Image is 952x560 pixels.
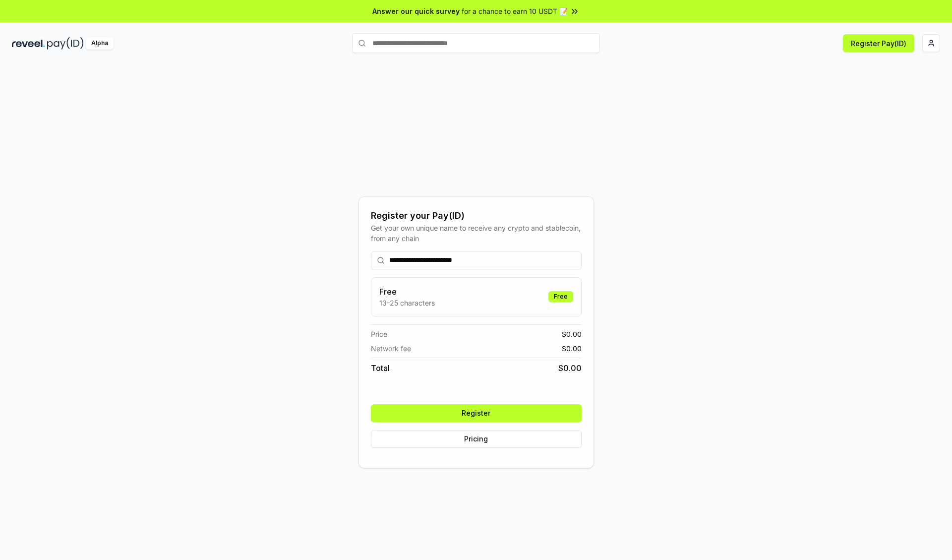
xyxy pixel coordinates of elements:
[379,298,435,308] p: 13-25 characters
[371,430,582,448] button: Pricing
[371,404,582,422] button: Register
[372,6,460,16] span: Answer our quick survey
[371,223,582,244] div: Get your own unique name to receive any crypto and stablecoin, from any chain
[371,329,387,339] span: Price
[843,34,914,52] button: Register Pay(ID)
[462,6,568,16] span: for a chance to earn 10 USDT 📝
[86,37,114,50] div: Alpha
[371,343,411,354] span: Network fee
[12,37,45,50] img: reveel_dark
[47,37,84,50] img: pay_id
[379,286,435,298] h3: Free
[562,343,582,354] span: $ 0.00
[548,291,573,302] div: Free
[562,329,582,339] span: $ 0.00
[558,362,582,374] span: $ 0.00
[371,209,582,223] div: Register your Pay(ID)
[371,362,390,374] span: Total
